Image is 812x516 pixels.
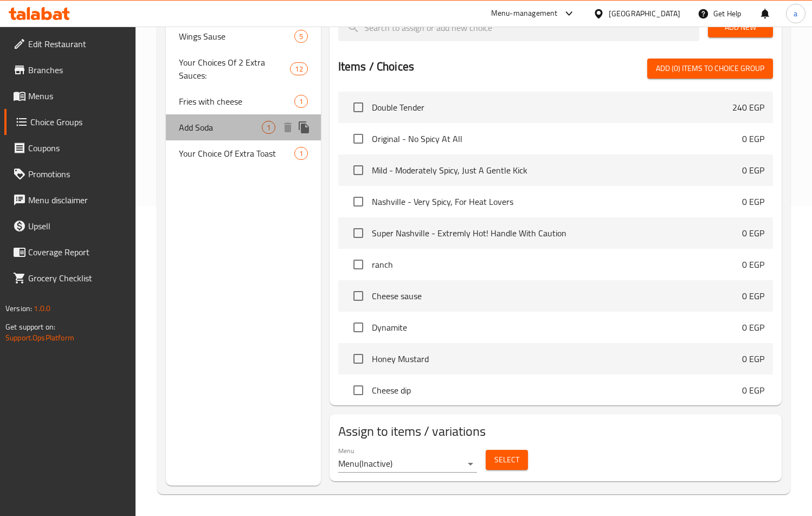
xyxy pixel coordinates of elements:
span: ranch [372,258,742,271]
a: Menus [4,83,136,109]
div: Add Soda1deleteduplicate [166,114,321,140]
div: Choices [290,62,307,75]
span: a [794,8,797,20]
a: Upsell [4,213,136,239]
span: Your Choice Of Extra Toast [179,147,294,160]
a: Branches [4,57,136,83]
span: Super Nashville - Extremly Hot! Handle With Caution [372,227,742,240]
a: Edit Restaurant [4,31,136,57]
input: search [338,14,699,41]
span: Add (0) items to choice group [656,62,764,75]
h2: Items / Choices [338,59,414,75]
span: Select choice [347,285,370,307]
span: Promotions [28,167,127,180]
p: 0 EGP [742,258,764,271]
label: Menu [338,448,354,454]
p: 0 EGP [742,384,764,397]
button: Add New [708,17,773,37]
a: Menu disclaimer [4,187,136,213]
p: 240 EGP [732,101,764,114]
div: Menu(Inactive) [338,455,478,473]
span: Choice Groups [30,115,127,128]
span: Version: [5,301,32,315]
span: Select choice [347,159,370,182]
span: Dynamite [372,321,742,334]
span: Select choice [347,127,370,150]
span: Fries with cheese [179,95,294,108]
a: Coupons [4,135,136,161]
a: Grocery Checklist [4,265,136,291]
span: Select choice [347,379,370,402]
span: Upsell [28,220,127,233]
div: Your Choice Of Extra Toast1 [166,140,321,166]
a: Promotions [4,161,136,187]
p: 0 EGP [742,352,764,365]
span: Select choice [347,347,370,370]
div: Menu-management [491,7,558,20]
span: Get support on: [5,320,55,334]
span: Cheese sause [372,289,742,302]
span: Mild - Moderately Spicy, Just A Gentle Kick [372,164,742,177]
span: Your Choices Of 2 Extra Sauces: [179,56,291,82]
span: Select [494,453,519,467]
span: Wings Sause [179,30,294,43]
a: Choice Groups [4,109,136,135]
div: Choices [294,95,308,108]
span: Cheese dip [372,384,742,397]
span: 1 [295,96,307,107]
p: 0 EGP [742,289,764,302]
span: 12 [291,64,307,74]
span: Edit Restaurant [28,37,127,50]
h2: Assign to items / variations [338,423,773,440]
span: Select choice [347,222,370,244]
span: Coverage Report [28,246,127,259]
p: 0 EGP [742,164,764,177]
div: Wings Sause5 [166,23,321,49]
span: Select choice [347,96,370,119]
span: Add Soda [179,121,262,134]
p: 0 EGP [742,132,764,145]
span: Coupons [28,141,127,154]
span: Menu disclaimer [28,193,127,207]
div: Your Choices Of 2 Extra Sauces:12 [166,49,321,88]
span: 1 [262,122,275,133]
div: Choices [262,121,275,134]
span: Nashville - Very Spicy, For Heat Lovers [372,195,742,208]
button: delete [280,119,296,136]
span: Original - No Spicy At All [372,132,742,145]
a: Coverage Report [4,239,136,265]
span: 1 [295,149,307,159]
span: Select choice [347,190,370,213]
span: 5 [295,31,307,42]
span: 1.0.0 [34,301,50,315]
span: Double Tender [372,101,732,114]
p: 0 EGP [742,227,764,240]
div: Choices [294,147,308,160]
span: Menus [28,89,127,102]
div: Fries with cheese1 [166,88,321,114]
button: duplicate [296,119,312,136]
p: 0 EGP [742,195,764,208]
span: Branches [28,63,127,76]
div: [GEOGRAPHIC_DATA] [609,8,680,20]
span: Add New [717,21,764,34]
button: Add (0) items to choice group [647,59,773,79]
p: 0 EGP [742,321,764,334]
span: Grocery Checklist [28,272,127,285]
a: Support.OpsPlatform [5,331,74,345]
span: Honey Mustard [372,352,742,365]
button: Select [486,450,528,470]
